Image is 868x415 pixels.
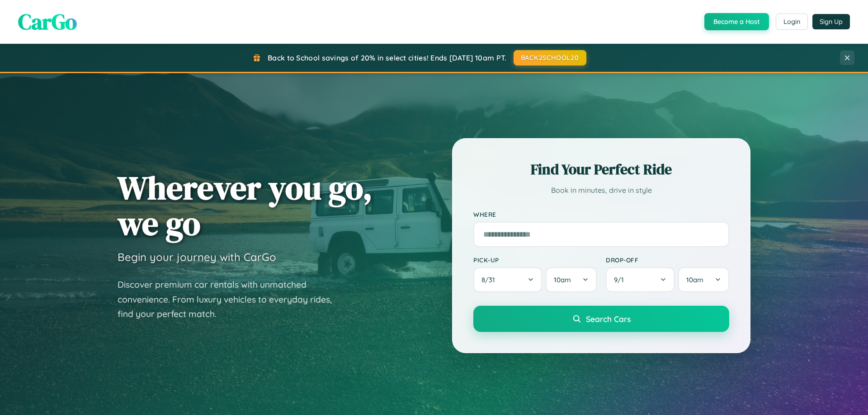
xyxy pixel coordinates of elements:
button: BACK2SCHOOL20 [514,50,586,65]
button: Search Cars [473,306,729,332]
button: 8/31 [473,267,542,292]
button: Login [776,14,808,30]
span: CarGo [18,7,77,37]
p: Book in minutes, drive in style [473,184,729,197]
p: Discover premium car rentals with unmatched convenience. From luxury vehicles to everyday rides, ... [118,277,344,322]
span: 8 / 31 [481,275,500,284]
span: 9 / 1 [614,275,628,284]
button: Sign Up [812,14,850,29]
label: Pick-up [473,256,597,264]
button: 10am [678,267,729,292]
h1: Wherever you go, we go [118,170,373,241]
span: Back to School savings of 20% in select cities! Ends [DATE] 10am PT. [268,53,506,62]
button: Become a Host [704,13,769,30]
button: 10am [546,267,597,292]
button: 9/1 [606,267,675,292]
label: Drop-off [606,256,729,264]
h3: Begin your journey with CarGo [118,250,276,264]
span: 10am [686,275,703,284]
label: Where [473,210,729,218]
h2: Find Your Perfect Ride [473,159,729,179]
span: 10am [554,275,571,284]
span: Search Cars [586,314,631,324]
